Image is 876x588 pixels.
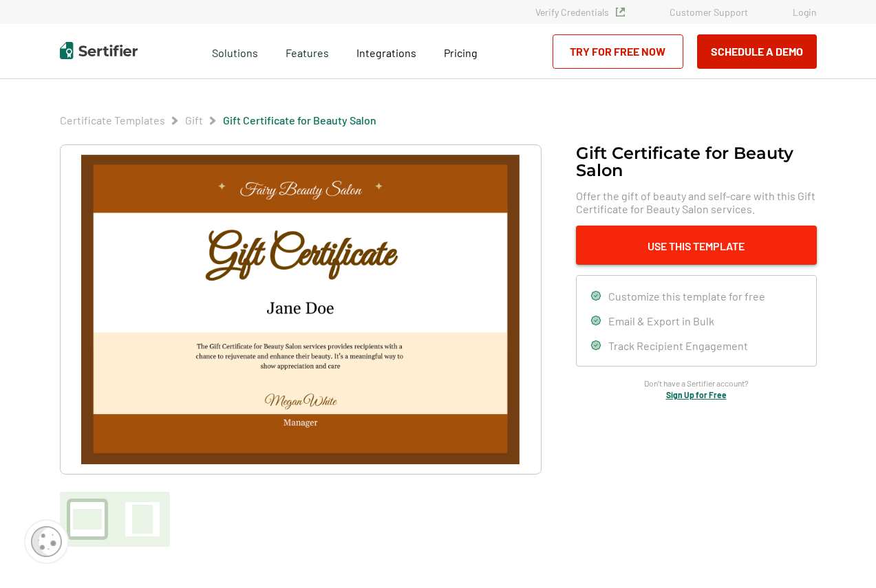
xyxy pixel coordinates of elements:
[60,113,376,127] div: Breadcrumb
[60,113,165,127] a: Certificate Templates
[608,290,765,303] span: Customize this template for free
[444,46,478,59] span: Pricing
[553,34,683,69] a: Try for Free Now
[223,113,376,127] span: Gift Certificate​ for Beauty Salon
[212,43,258,60] span: Solutions
[576,226,817,265] button: Use This Template
[185,113,203,127] a: Gift
[576,189,817,215] span: Offer the gift of beauty and self-care with this Gift Certificate for Beauty Salon services.
[807,522,876,588] iframe: Chat Widget
[608,314,714,327] span: Email & Export in Bulk
[356,43,416,60] a: Integrations
[793,6,817,18] a: Login
[608,339,748,352] span: Track Recipient Engagement
[444,43,478,60] a: Pricing
[616,8,625,17] img: Verified
[286,43,329,60] span: Features
[60,113,165,127] span: Certificate Templates
[670,6,748,18] a: Customer Support
[535,6,625,18] a: Verify Credentials
[185,113,203,127] span: Gift
[666,390,727,400] a: Sign Up for Free
[576,144,817,179] h1: Gift Certificate​ for Beauty Salon
[356,46,416,59] span: Integrations
[223,113,376,127] a: Gift Certificate​ for Beauty Salon
[81,155,519,464] img: Gift Certificate​ for Beauty Salon
[60,42,138,59] img: Sertifier | Digital Credentialing Platform
[31,526,62,557] img: Cookie Popup Icon
[697,34,817,69] button: Schedule a Demo
[644,377,749,390] span: Don’t have a Sertifier account?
